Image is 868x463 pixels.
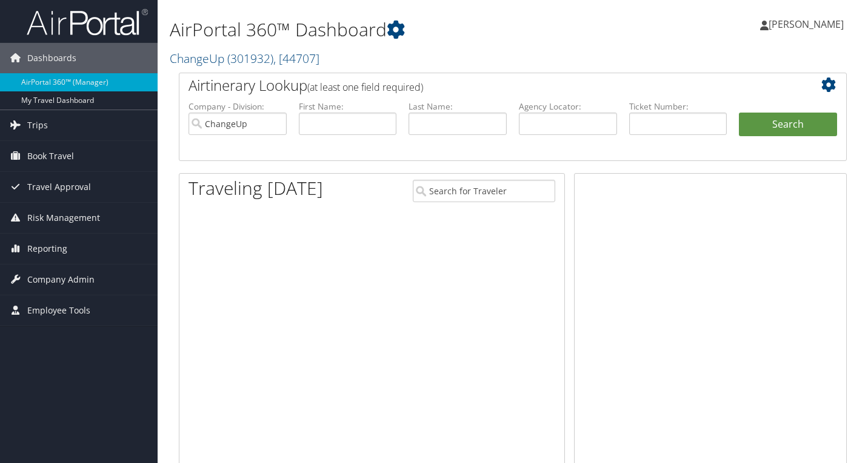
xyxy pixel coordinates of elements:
[227,50,273,67] span: ( 301932 )
[273,50,319,67] span: , [ 44707 ]
[413,180,555,202] input: Search for Traveler
[189,100,287,113] label: Company - Division:
[27,8,148,36] img: airportal-logo.png
[27,264,95,295] span: Company Admin
[27,43,76,73] span: Dashboards
[189,176,323,201] h1: Traveling [DATE]
[27,295,90,326] span: Employee Tools
[760,6,856,42] a: [PERSON_NAME]
[189,75,781,96] h2: Airtinerary Lookup
[170,50,319,67] a: ChangeUp
[27,172,91,202] span: Travel Approval
[27,203,100,233] span: Risk Management
[27,234,67,264] span: Reporting
[299,100,397,113] label: First Name:
[27,141,74,171] span: Book Travel
[629,100,727,113] label: Ticket Number:
[170,17,627,42] h1: AirPortal 360™ Dashboard
[739,113,837,137] button: Search
[519,100,617,113] label: Agency Locator:
[27,110,48,140] span: Trips
[409,100,507,113] label: Last Name:
[307,80,423,94] span: (at least one field required)
[769,18,844,31] span: [PERSON_NAME]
